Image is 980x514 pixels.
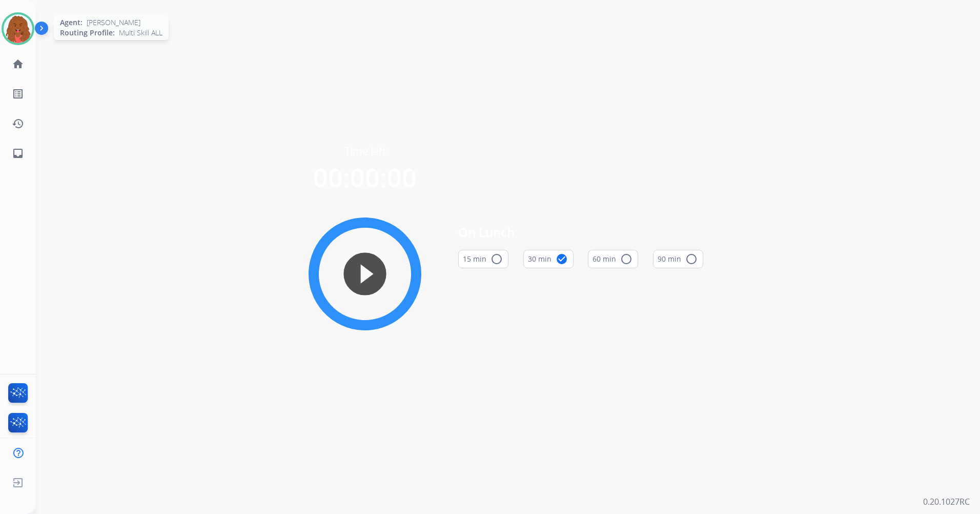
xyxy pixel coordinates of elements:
[556,253,568,265] mat-icon: check_circle
[12,88,24,100] mat-icon: list_alt
[923,496,970,508] p: 0.20.1027RC
[313,160,417,195] span: 00:00:00
[523,250,574,268] button: 30 min
[60,28,115,38] span: Routing Profile:
[60,17,83,28] span: Agent:
[87,17,140,28] span: [PERSON_NAME]
[359,268,371,280] mat-icon: play_circle_filled
[588,250,638,268] button: 60 min
[653,250,703,268] button: 90 min
[458,250,508,268] button: 15 min
[344,144,386,159] span: Time left
[12,117,24,130] mat-icon: history
[620,253,632,265] mat-icon: radio_button_unchecked
[12,147,24,160] mat-icon: inbox
[12,58,24,70] mat-icon: home
[458,223,703,242] span: On Lunch
[491,253,503,265] mat-icon: radio_button_unchecked
[685,253,698,265] mat-icon: radio_button_unchecked
[4,14,32,43] img: avatar
[119,28,162,38] span: Multi Skill ALL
